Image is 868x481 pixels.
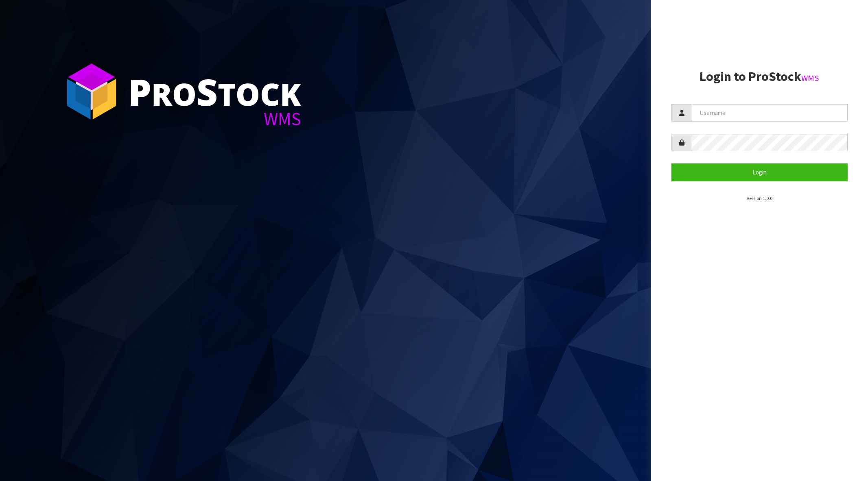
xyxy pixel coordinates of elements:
span: S [197,67,218,116]
input: Username [692,104,848,122]
small: WMS [801,73,819,83]
small: Version 1.0.0 [747,195,772,201]
img: ProStock Cube [61,61,122,122]
div: ro tock [128,73,301,110]
button: Login [671,163,848,181]
span: P [128,67,151,116]
div: WMS [128,110,301,128]
h2: Login to ProStock [671,70,848,84]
